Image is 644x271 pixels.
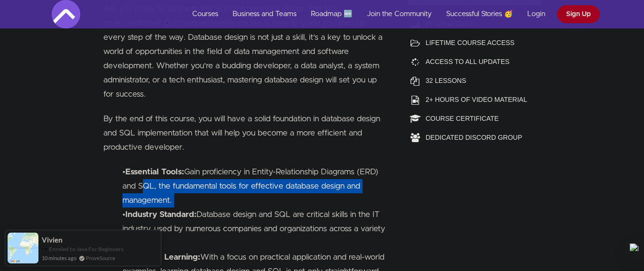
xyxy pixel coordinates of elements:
p: By the end of this course, you will have a solid foundation in database design and SQL implementa... [103,112,389,154]
b: Industry Standard: [125,210,196,218]
td: 32 LESSONS [423,72,530,90]
a: Sign Up [557,5,600,23]
td: ACCESS TO ALL UPDATES [423,53,530,72]
span: 10 minutes ago [42,254,76,262]
li: • Gain proficiency in Entity-Relationship Diagrams (ERD) and SQL, the fundamental tools for effec... [122,165,389,208]
td: COURSE CERTIFICATE [423,109,530,128]
td: LIFETIME COURSE ACCESS [423,34,530,53]
b: Engaging Learning: [125,253,200,261]
span: -> [42,245,48,253]
a: ProveSource [86,254,115,262]
li: • Database design and SQL are critical skills in the IT industry, used by numerous companies and ... [122,208,389,250]
b: Essential Tools: [125,168,184,176]
span: Vivien [42,236,63,244]
td: DEDICATED DISCORD GROUP [423,128,530,147]
a: Enroled to Java For Beginners [49,245,123,253]
p: Are you ready to dive into the world of database design and SQL implementation? Our comprehensive... [103,2,389,101]
img: provesource social proof notification image [8,233,38,263]
td: 2+ HOURS OF VIDEO MATERIAL [423,90,530,109]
